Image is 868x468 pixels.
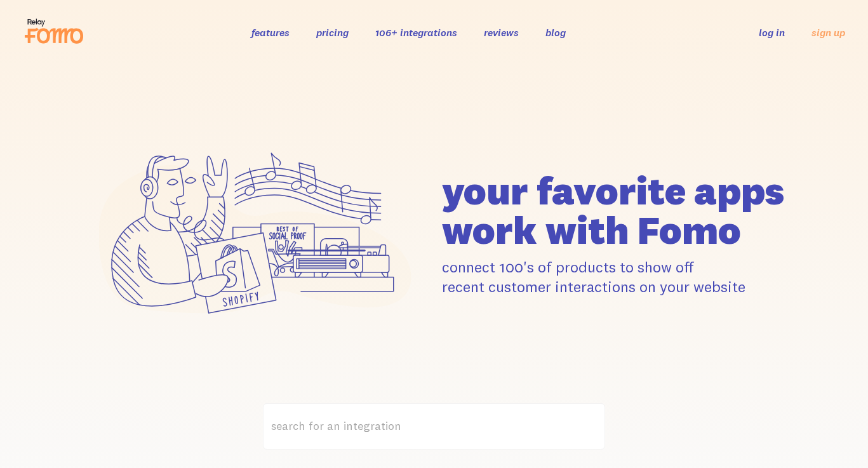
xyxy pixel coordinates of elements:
[251,26,290,39] a: features
[545,26,566,39] a: blog
[811,26,845,39] a: sign up
[484,26,519,39] a: reviews
[263,403,606,450] label: search for an integration
[442,257,785,297] p: connect 100's of products to show off recent customer interactions on your website
[316,26,349,39] a: pricing
[375,26,457,39] a: 106+ integrations
[759,26,785,39] a: log in
[442,171,785,250] h1: your favorite apps work with Fomo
